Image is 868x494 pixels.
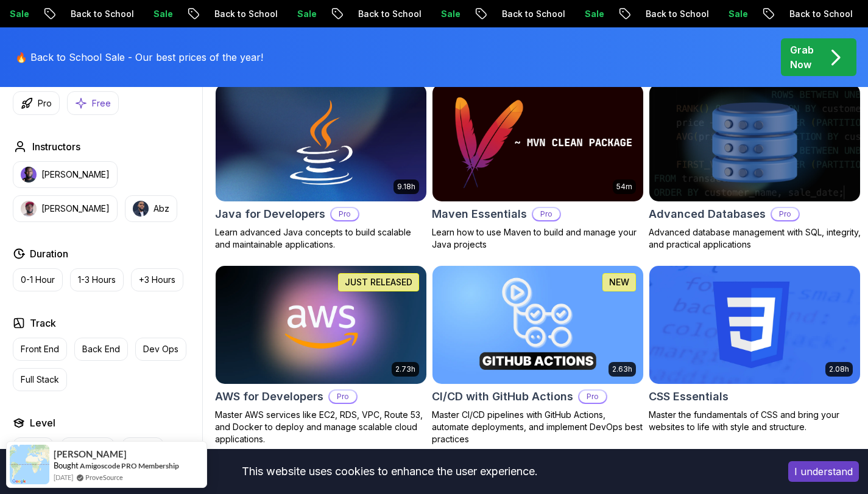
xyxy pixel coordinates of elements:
[649,266,860,384] img: CSS Essentials card
[21,374,59,386] p: Full Stack
[215,409,427,445] p: Master AWS services like EC2, RDS, VPC, Route 53, and Docker to deploy and manage scalable cloud ...
[215,206,325,223] h2: Java for Developers
[533,208,560,220] p: Pro
[427,8,466,20] p: Sale
[829,364,849,374] p: 2.08h
[82,343,120,355] p: Back End
[15,50,263,64] p: 🔥 Back to School Sale - Our best prices of the year!
[41,169,110,181] p: [PERSON_NAME]
[54,461,79,470] span: Bought
[143,343,178,355] p: Dev Ops
[133,201,149,217] img: instructor img
[13,268,63,291] button: 0-1 Hour
[61,437,115,461] button: Mid-level
[215,265,427,445] a: AWS for Developers card2.73hJUST RELEASEDAWS for DevelopersProMaster AWS services like EC2, RDS, ...
[57,8,139,20] p: Back to School
[30,316,56,330] h2: Track
[9,458,770,485] div: This website uses cookies to enhance the user experience.
[13,368,67,391] button: Full Stack
[70,268,124,291] button: 1-3 Hours
[432,206,527,223] h2: Maven Essentials
[80,461,179,471] a: Amigoscode PRO Membership
[21,274,55,286] p: 0-1 Hour
[131,268,183,291] button: +3 Hours
[772,208,799,220] p: Pro
[41,203,110,215] p: [PERSON_NAME]
[139,8,178,20] p: Sale
[21,201,37,217] img: instructor img
[215,388,323,405] h2: AWS for Developers
[775,8,858,20] p: Back to School
[649,206,766,223] h2: Advanced Databases
[649,83,861,251] a: Advanced Databases cardAdvanced DatabasesProAdvanced database management with SQL, integrity, and...
[649,84,860,202] img: Advanced Databases card
[215,83,427,251] a: Java for Developers card9.18hJava for DevelopersProLearn advanced Java concepts to build scalable...
[30,246,68,261] h2: Duration
[125,195,177,222] button: instructor imgAbz
[715,8,753,20] p: Sale
[283,8,322,20] p: Sale
[790,43,814,72] p: Grab Now
[649,409,861,433] p: Master the fundamentals of CSS and bring your websites to life with style and structure.
[432,266,643,384] img: CI/CD with GitHub Actions card
[345,276,412,288] p: JUST RELEASED
[432,84,643,202] img: Maven Essentials card
[139,274,175,286] p: +3 Hours
[13,91,60,115] button: Pro
[21,343,59,355] p: Front End
[30,416,55,430] h2: Level
[13,195,118,222] button: instructor img[PERSON_NAME]
[122,437,164,461] button: Senior
[344,8,427,20] p: Back to School
[13,338,67,361] button: Front End
[616,182,632,192] p: 54m
[612,364,632,374] p: 2.63h
[609,276,629,288] p: NEW
[216,84,426,202] img: Java for Developers card
[200,8,283,20] p: Back to School
[649,265,861,433] a: CSS Essentials card2.08hCSS EssentialsMaster the fundamentals of CSS and bring your websites to l...
[135,338,186,361] button: Dev Ops
[10,445,49,484] img: provesource social proof notification image
[432,226,644,251] p: Learn how to use Maven to build and manage your Java projects
[92,97,111,110] p: Free
[330,391,356,403] p: Pro
[67,91,119,115] button: Free
[215,226,427,251] p: Learn advanced Java concepts to build scalable and maintainable applications.
[649,388,729,405] h2: CSS Essentials
[649,226,861,251] p: Advanced database management with SQL, integrity, and practical applications
[432,265,644,445] a: CI/CD with GitHub Actions card2.63hNEWCI/CD with GitHub ActionsProMaster CI/CD pipelines with Git...
[85,472,123,482] a: ProveSource
[488,8,571,20] p: Back to School
[21,167,37,183] img: instructor img
[74,338,128,361] button: Back End
[54,472,73,482] span: [DATE]
[579,391,606,403] p: Pro
[432,388,573,405] h2: CI/CD with GitHub Actions
[38,97,52,110] p: Pro
[153,203,169,215] p: Abz
[216,266,426,384] img: AWS for Developers card
[432,409,644,445] p: Master CI/CD pipelines with GitHub Actions, automate deployments, and implement DevOps best pract...
[32,139,80,154] h2: Instructors
[54,449,127,459] span: [PERSON_NAME]
[397,182,415,192] p: 9.18h
[78,274,116,286] p: 1-3 Hours
[13,437,54,461] button: Junior
[788,461,859,482] button: Accept cookies
[395,364,415,374] p: 2.73h
[432,83,644,251] a: Maven Essentials card54mMaven EssentialsProLearn how to use Maven to build and manage your Java p...
[331,208,358,220] p: Pro
[632,8,715,20] p: Back to School
[571,8,610,20] p: Sale
[13,161,118,188] button: instructor img[PERSON_NAME]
